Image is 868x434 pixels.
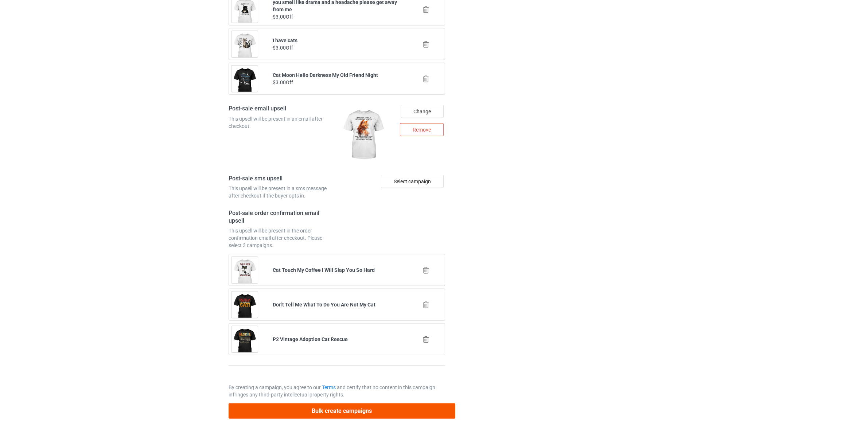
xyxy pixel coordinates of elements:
[229,227,334,249] div: This upsell will be present in the order confirmation email after checkout. Please select 3 campa...
[229,185,334,199] div: This upsell will be present in a sms message after checkout if the buyer opts in.
[381,175,444,188] div: Select campaign
[229,210,334,224] h4: Post-sale order confirmation email upsell
[273,72,378,78] b: Cat Moon Hello Darkness My Old Friend Night
[273,267,375,273] b: Cat Touch My Coffee I Will Slap You So Hard
[273,302,376,308] b: Don't Tell Me What To Do You Are Not My Cat
[273,79,401,86] div: $3.00 Off
[229,403,455,418] button: Bulk create campaigns
[273,38,298,43] b: I have cats
[229,115,334,130] div: This upsell will be present in an email after checkout.
[229,384,445,398] p: By creating a campaign, you agree to our and certify that no content in this campaign infringes a...
[273,13,401,20] div: $3.00 Off
[400,123,444,136] div: Remove
[273,336,348,342] b: P2 Vintage Adoption Cat Rescue
[273,44,401,51] div: $3.00 Off
[229,105,334,113] h4: Post-sale email upsell
[401,105,444,118] div: Change
[339,105,387,165] img: regular.jpg
[229,175,334,183] h4: Post-sale sms upsell
[322,384,336,390] a: Terms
